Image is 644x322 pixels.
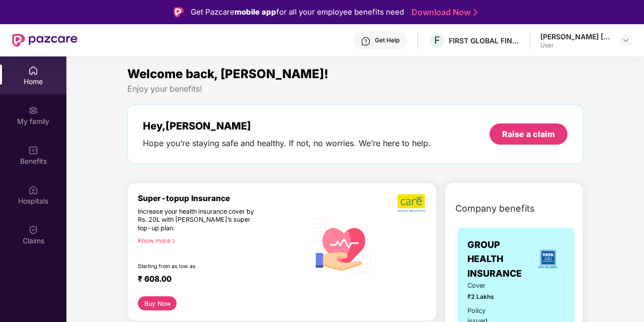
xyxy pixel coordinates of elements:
[361,36,371,46] img: svg+xml;base64,PHN2ZyBpZD0iSGVscC0zMngzMiIgeG1sbnM9Imh0dHA6Ly93d3cudzMub3JnLzIwMDAvc3ZnIiB3aWR0aD...
[143,120,431,132] div: Hey, [PERSON_NAME]
[467,281,504,291] span: Cover
[412,7,474,18] a: Download Now
[191,6,404,18] div: Get Pazcare for all your employee benefits need
[138,208,263,233] div: Increase your health insurance cover by Rs. 20L with [PERSON_NAME]’s super top-up plan.
[502,128,555,140] div: Raise a claim
[127,67,329,81] span: Welcome back, [PERSON_NAME]!
[397,194,426,213] img: b5dec4f62d2307b9de63beb79f102df3.png
[306,208,378,282] img: svg+xml;base64,PHN2ZyB4bWxucz0iaHR0cDovL3d3dy53My5vcmcvMjAwMC9zdmciIHhtbG5zOnhsaW5rPSJodHRwOi8vd3...
[28,145,38,155] img: svg+xml;base64,PHN2ZyBpZD0iQmVuZWZpdHMiIHhtbG5zPSJodHRwOi8vd3d3LnczLm9yZy8yMDAwL3N2ZyIgd2lkdGg9Ij...
[467,238,532,281] span: GROUP HEALTH INSURANCE
[138,263,263,270] div: Starting from as low as
[28,105,38,115] img: svg+xml;base64,PHN2ZyB3aWR0aD0iMjAiIGhlaWdodD0iMjAiIHZpZXdCb3g9IjAgMCAyMCAyMCIgZmlsbD0ibm9uZSIgeG...
[138,274,296,286] div: ₹ 608.00
[138,194,306,203] div: Super-topup Insurance
[434,34,440,46] span: F
[455,202,535,216] span: Company benefits
[138,296,177,310] button: Buy Now
[143,138,431,149] div: Hope you’re staying safe and healthy. If not, no worries. We’re here to help.
[467,292,504,302] span: ₹2 Lakhs
[174,7,184,17] img: Logo
[171,238,176,244] span: right
[534,245,561,273] img: insurerLogo
[12,34,77,47] img: New Pazcare Logo
[127,84,583,94] div: Enjoy your benefits!
[375,36,399,44] div: Get Help
[622,36,630,44] img: svg+xml;base64,PHN2ZyBpZD0iRHJvcGRvd24tMzJ4MzIiIHhtbG5zPSJodHRwOi8vd3d3LnczLm9yZy8yMDAwL3N2ZyIgd2...
[473,7,477,18] img: Stroke
[28,66,38,76] img: svg+xml;base64,PHN2ZyBpZD0iSG9tZSIgeG1sbnM9Imh0dHA6Ly93d3cudzMub3JnLzIwMDAvc3ZnIiB3aWR0aD0iMjAiIG...
[28,225,38,235] img: svg+xml;base64,PHN2ZyBpZD0iQ2xhaW0iIHhtbG5zPSJodHRwOi8vd3d3LnczLm9yZy8yMDAwL3N2ZyIgd2lkdGg9IjIwIi...
[449,36,519,45] div: FIRST GLOBAL FINANCE PVT. LTD.
[138,237,300,244] div: Know more
[540,32,611,41] div: [PERSON_NAME] [PERSON_NAME]
[28,185,38,195] img: svg+xml;base64,PHN2ZyBpZD0iSG9zcGl0YWxzIiB4bWxucz0iaHR0cDovL3d3dy53My5vcmcvMjAwMC9zdmciIHdpZHRoPS...
[234,7,276,17] strong: mobile app
[540,41,611,49] div: User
